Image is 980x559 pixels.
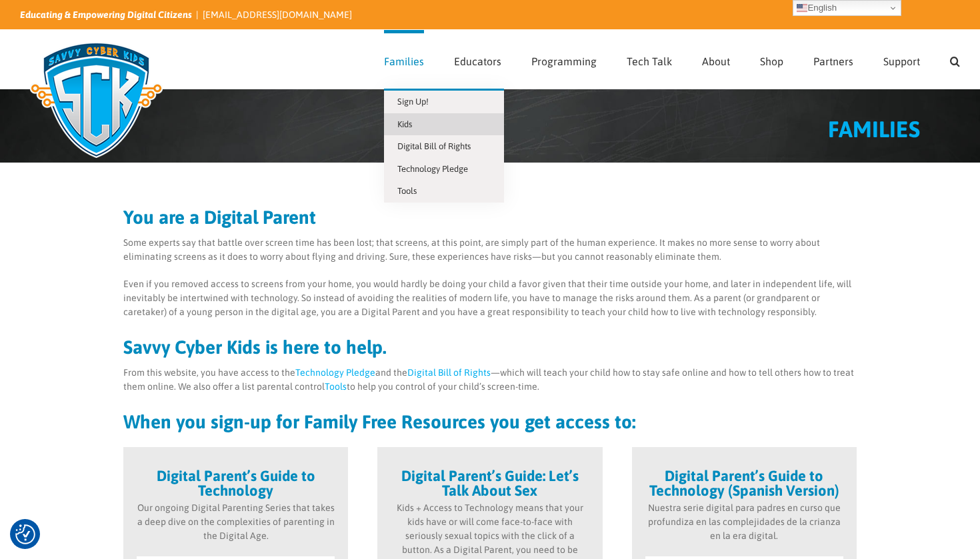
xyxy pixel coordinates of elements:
a: Partners [813,30,853,89]
a: Technology Pledge [384,158,504,181]
span: Shop [760,56,783,67]
span: Programming [531,56,597,67]
span: Technology Pledge [397,164,468,174]
button: Consent Preferences [15,524,35,544]
span: FAMILIES [828,116,920,142]
img: en [797,3,807,13]
span: Sign Up! [397,97,429,107]
a: Families [384,30,424,89]
a: Sign Up! [384,91,504,113]
a: Digital Bill of Rights [407,367,491,378]
a: Technology Pledge [295,367,375,378]
h2: Savvy Cyber Kids is here to help. [123,338,857,356]
img: Savvy Cyber Kids Logo [20,33,173,167]
p: Our ongoing Digital Parenting Series that takes a deep dive on the complexities of parenting in t... [137,501,335,543]
a: [EMAIL_ADDRESS][DOMAIN_NAME] [203,9,352,20]
p: Even if you removed access to screens from your home, you would hardly be doing your child a favo... [123,277,857,319]
a: Tools [325,381,347,392]
nav: Main Menu [384,30,960,89]
p: Nuestra serie digital para padres en curso que profundiza en las complejidades de la crianza en l... [645,501,843,543]
span: About [702,56,730,67]
strong: Digital Parent’s Guide: Let’s Talk About Sex [401,467,579,499]
a: About [702,30,730,89]
span: Tech Talk [627,56,672,67]
a: Tech Talk [627,30,672,89]
p: From this website, you have access to the and the —which will teach your child how to stay safe o... [123,366,857,394]
span: Kids [397,119,412,129]
a: Shop [760,30,783,89]
span: Families [384,56,424,67]
strong: Digital Parent’s Guide to Technology [157,467,315,499]
a: Digital Bill of Rights [384,135,504,158]
h2: You are a Digital Parent [123,208,857,227]
a: Educators [454,30,501,89]
a: Kids [384,113,504,136]
a: Programming [531,30,597,89]
strong: When you sign-up for Family Free Resources you get access to: [123,411,636,432]
p: Some experts say that battle over screen time has been lost; that screens, at this point, are sim... [123,236,857,264]
span: Support [883,56,920,67]
span: Educators [454,56,501,67]
span: Digital Bill of Rights [397,141,471,151]
a: Tools [384,180,504,203]
a: Support [883,30,920,89]
span: Partners [813,56,853,67]
span: Tools [397,186,417,196]
a: Search [950,30,960,89]
i: Educating & Empowering Digital Citizens [20,9,192,20]
img: Revisit consent button [15,524,35,544]
strong: Digital Parent’s Guide to Technology (Spanish Version) [649,467,839,499]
